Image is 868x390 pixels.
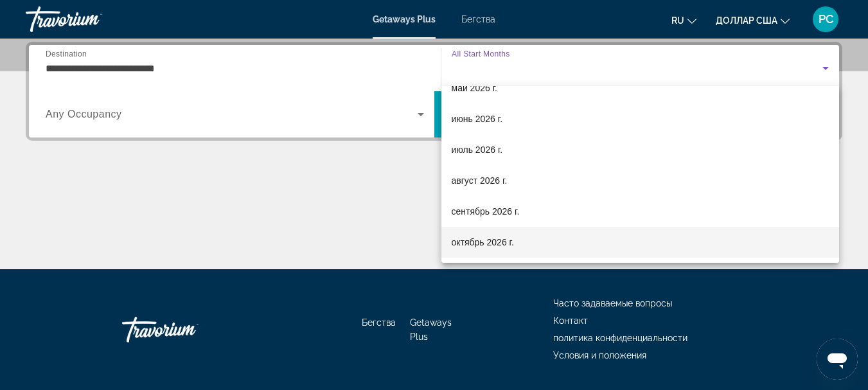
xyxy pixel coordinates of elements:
font: август 2026 г. [452,175,508,186]
font: октябрь 2026 г. [452,237,514,247]
font: июнь 2026 г. [452,114,503,124]
font: июль 2026 г. [452,145,503,155]
font: май 2026 г. [452,83,497,93]
font: сентябрь 2026 г. [452,206,520,217]
iframe: Кнопка запуска окна обмена сообщениями [817,339,858,380]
